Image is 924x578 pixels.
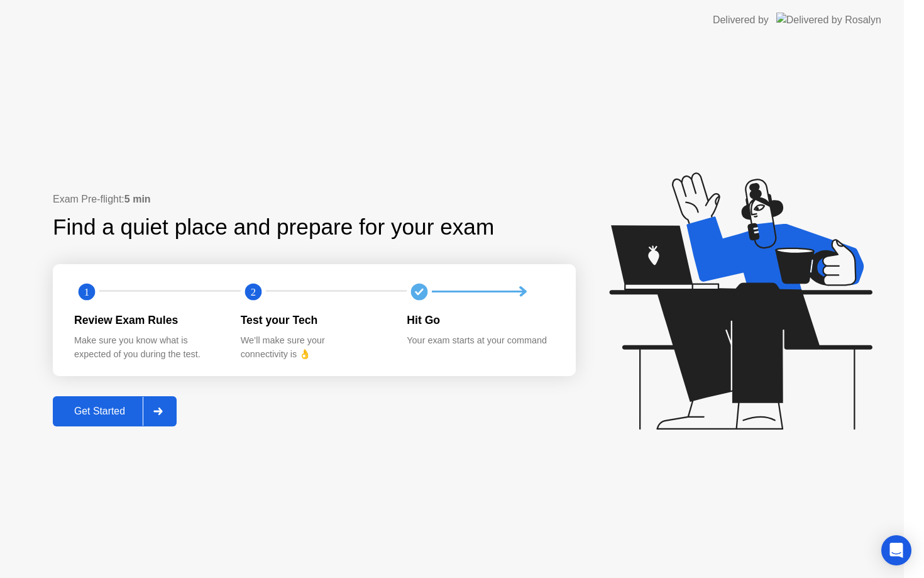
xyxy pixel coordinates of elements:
[53,211,496,244] div: Find a quiet place and prepare for your exam
[251,286,256,297] text: 2
[407,312,553,328] div: Hit Go
[124,194,151,204] b: 5 min
[776,13,881,27] img: Delivered by Rosalyn
[74,312,221,328] div: Review Exam Rules
[407,334,553,348] div: Your exam starts at your command
[241,312,387,328] div: Test your Tech
[241,334,387,361] div: We’ll make sure your connectivity is 👌
[881,535,911,565] div: Open Intercom Messenger
[74,334,221,361] div: Make sure you know what is expected of you during the test.
[84,286,89,297] text: 1
[53,396,177,426] button: Get Started
[57,406,143,417] div: Get Started
[53,192,576,207] div: Exam Pre-flight:
[713,13,769,28] div: Delivered by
